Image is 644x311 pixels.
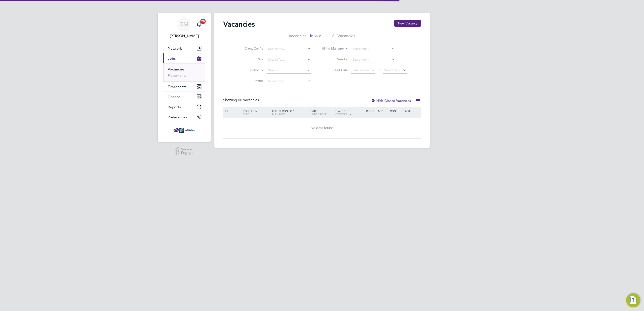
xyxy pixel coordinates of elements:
[168,67,184,71] a: Vacancies
[267,67,311,74] input: Search for...
[365,107,377,115] div: Reqd
[234,68,260,72] label: Position
[272,112,285,116] span: Manager
[163,43,205,53] button: Network
[163,82,205,92] button: Timesheets
[267,78,311,84] input: Select one
[223,20,255,29] h2: Vacancies
[163,92,205,102] button: Finance
[163,17,205,39] a: RM[PERSON_NAME]
[238,46,263,50] label: Client Config
[289,33,321,41] li: Vacancies I follow
[181,147,194,151] span: Powered by
[163,33,205,39] span: Ryan McDermott
[158,13,211,142] nav: Main navigation
[224,107,240,115] div: ID
[389,107,400,115] div: Conf
[195,17,204,31] a: 20
[168,56,176,61] span: Jobs
[377,107,389,115] div: Sub
[168,105,181,109] span: Reports
[238,57,263,61] label: Site
[181,151,194,155] span: Engage
[243,112,249,116] span: Type
[371,99,411,103] label: Hide Closed Vacancies
[334,107,365,118] div: Start /
[223,98,260,103] div: Showing
[163,53,205,63] button: Jobs
[353,68,369,72] span: Select date
[401,107,420,115] div: Status
[351,57,395,63] input: Search for...
[238,98,259,102] span: 00 Vacancies
[238,79,263,83] label: Status
[376,67,382,73] span: To
[267,57,311,63] input: Search for...
[200,19,206,24] span: 20
[163,63,205,81] div: Jobs
[351,46,395,52] input: Search for...
[168,115,187,119] span: Preferences
[168,85,186,89] span: Timesheets
[332,33,355,41] li: All Vacancies
[175,147,194,156] a: Powered byEngage
[626,293,640,307] button: Engage Resource Center
[394,20,421,27] button: New Vacancy
[163,112,205,122] button: Preferences
[163,102,205,112] button: Reports
[240,107,271,118] div: Position /
[168,73,186,78] a: Placements
[311,112,327,116] span: Site Group
[271,107,310,118] div: Client Config /
[384,68,400,72] span: Select date
[322,57,348,61] label: Vendor
[168,46,182,50] span: Network
[168,95,180,99] span: Finance
[318,46,344,51] label: Hiring Manager
[174,127,195,134] img: ngbailey-logo-retina.png
[163,127,205,134] a: Go to home page
[224,126,420,130] div: No data found
[180,21,188,27] span: RM
[322,68,348,72] label: Start Date
[310,107,334,118] div: Site /
[267,46,311,52] input: Search for...
[335,112,347,116] span: Vendors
